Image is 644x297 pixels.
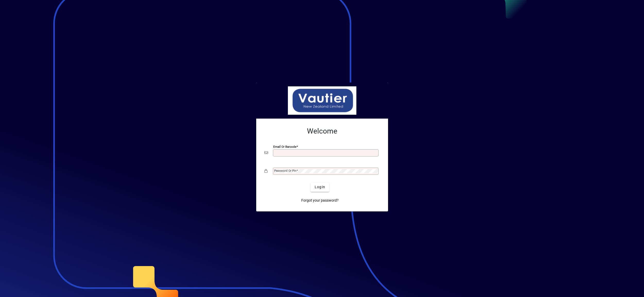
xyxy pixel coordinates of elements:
button: Login [311,183,329,192]
mat-label: Password or Pin [274,169,296,172]
span: Login [315,184,325,190]
a: Forgot your password? [299,196,341,205]
h2: Welcome [264,127,380,136]
span: Forgot your password? [301,198,339,203]
mat-label: Email or Barcode [273,145,296,148]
